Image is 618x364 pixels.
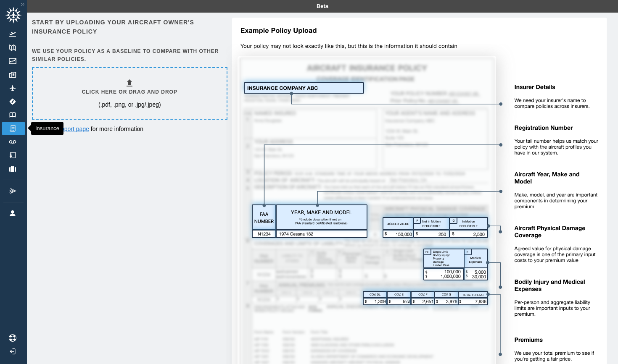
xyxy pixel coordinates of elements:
p: Visit our for more information [32,125,226,133]
p: (.pdf, .png, or .jpg/.jpeg) [98,100,161,109]
a: support page [55,126,89,132]
h6: We use your policy as a baseline to compare with other similar policies. [32,47,226,63]
h6: Click here or drag and drop [82,88,177,96]
h6: Start by uploading your aircraft owner's insurance policy [32,18,226,37]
